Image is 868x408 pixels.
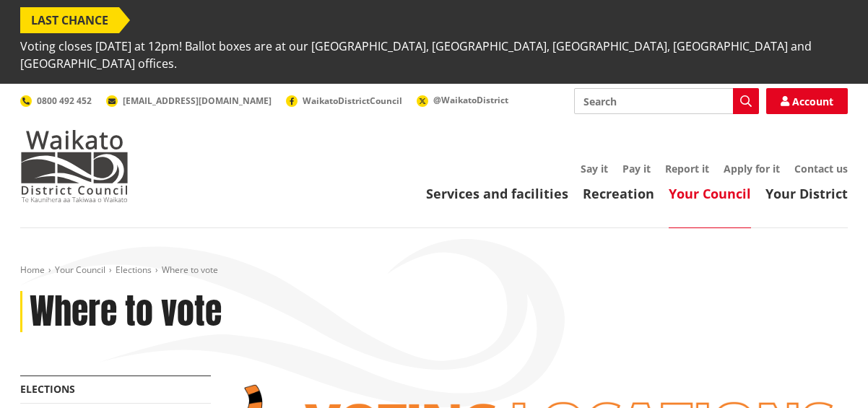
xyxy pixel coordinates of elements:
[37,95,92,107] span: 0800 492 452
[20,130,129,202] img: Waikato District Council - Te Kaunihera aa Takiwaa o Waikato
[286,95,402,107] a: WaikatoDistrictCouncil
[116,264,152,276] a: Elections
[794,162,848,175] a: Contact us
[30,291,222,333] h1: Where to vote
[766,88,848,114] a: Account
[417,94,508,106] a: @WaikatoDistrict
[765,185,848,202] a: Your District
[581,162,608,175] a: Say it
[622,162,651,175] a: Pay it
[55,264,105,276] a: Your Council
[20,264,45,276] a: Home
[426,185,568,202] a: Services and facilities
[20,7,119,33] span: LAST CHANCE
[20,95,92,107] a: 0800 492 452
[20,33,848,77] span: Voting closes [DATE] at 12pm! Ballot boxes are at our [GEOGRAPHIC_DATA], [GEOGRAPHIC_DATA], [GEOG...
[20,382,75,396] a: Elections
[162,264,218,276] span: Where to vote
[724,162,780,175] a: Apply for it
[665,162,709,175] a: Report it
[106,95,272,107] a: [EMAIL_ADDRESS][DOMAIN_NAME]
[574,88,759,114] input: Search input
[669,185,751,202] a: Your Council
[123,95,272,107] span: [EMAIL_ADDRESS][DOMAIN_NAME]
[303,95,402,107] span: WaikatoDistrictCouncil
[20,264,848,277] nav: breadcrumb
[433,94,508,106] span: @WaikatoDistrict
[583,185,654,202] a: Recreation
